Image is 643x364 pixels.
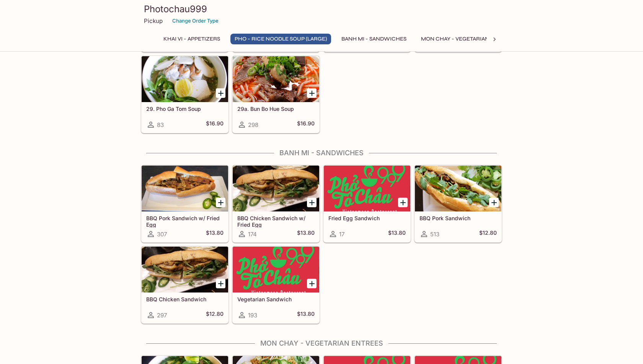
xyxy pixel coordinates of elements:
[489,198,499,207] button: Add BBQ Pork Sandwich
[141,149,502,157] h4: Banh Mi - Sandwiches
[157,312,167,319] span: 297
[479,229,497,239] h5: $12.80
[430,231,439,238] span: 513
[206,120,224,129] h5: $16.90
[146,296,224,302] h5: BBQ Chicken Sandwich
[323,165,411,242] a: Fried Egg Sandwich17$13.80
[141,165,228,242] a: BBQ Pork Sandwich w/ Fried Egg307$13.80
[142,56,228,102] div: 29. Pho Ga Tom Soup
[388,229,406,239] h5: $13.80
[237,215,315,227] h5: BBQ Chicken Sandwich w/ Fried Egg
[339,231,344,238] span: 17
[159,34,224,44] button: Khai Vi - Appetizers
[216,279,225,288] button: Add BBQ Chicken Sandwich
[216,88,225,98] button: Add 29. Pho Ga Tom Soup
[142,166,228,211] div: BBQ Pork Sandwich w/ Fried Egg
[169,15,222,27] button: Change Order Type
[237,296,315,302] h5: Vegetarian Sandwich
[141,246,228,323] a: BBQ Chicken Sandwich297$12.80
[141,339,502,348] h4: Mon Chay - Vegetarian Entrees
[142,247,228,292] div: BBQ Chicken Sandwich
[146,106,224,112] h5: 29. Pho Ga Tom Soup
[248,231,257,238] span: 174
[233,56,319,102] div: 29a. Bun Bo Hue Soup
[206,229,224,239] h5: $13.80
[146,215,224,227] h5: BBQ Pork Sandwich w/ Fried Egg
[248,121,258,128] span: 298
[417,34,519,44] button: Mon Chay - Vegetarian Entrees
[307,198,317,207] button: Add BBQ Chicken Sandwich w/ Fried Egg
[297,120,315,129] h5: $16.90
[216,198,225,207] button: Add BBQ Pork Sandwich w/ Fried Egg
[232,246,320,323] a: Vegetarian Sandwich193$13.80
[248,312,257,319] span: 193
[233,166,319,211] div: BBQ Chicken Sandwich w/ Fried Egg
[144,17,163,24] p: Pickup
[337,34,411,44] button: Banh Mi - Sandwiches
[415,166,501,211] div: BBQ Pork Sandwich
[307,88,317,98] button: Add 29a. Bun Bo Hue Soup
[232,56,320,133] a: 29a. Bun Bo Hue Soup298$16.90
[419,215,497,221] h5: BBQ Pork Sandwich
[415,165,502,242] a: BBQ Pork Sandwich513$12.80
[141,56,228,133] a: 29. Pho Ga Tom Soup83$16.90
[233,247,319,292] div: Vegetarian Sandwich
[324,166,410,211] div: Fried Egg Sandwich
[230,34,331,44] button: Pho - Rice Noodle Soup (Large)
[157,121,164,128] span: 83
[157,231,167,238] span: 307
[144,3,499,15] h3: Photochau999
[206,310,224,320] h5: $12.80
[297,229,315,239] h5: $13.80
[307,279,317,288] button: Add Vegetarian Sandwich
[398,198,408,207] button: Add Fried Egg Sandwich
[297,310,315,320] h5: $13.80
[232,165,320,242] a: BBQ Chicken Sandwich w/ Fried Egg174$13.80
[328,215,406,221] h5: Fried Egg Sandwich
[237,106,315,112] h5: 29a. Bun Bo Hue Soup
